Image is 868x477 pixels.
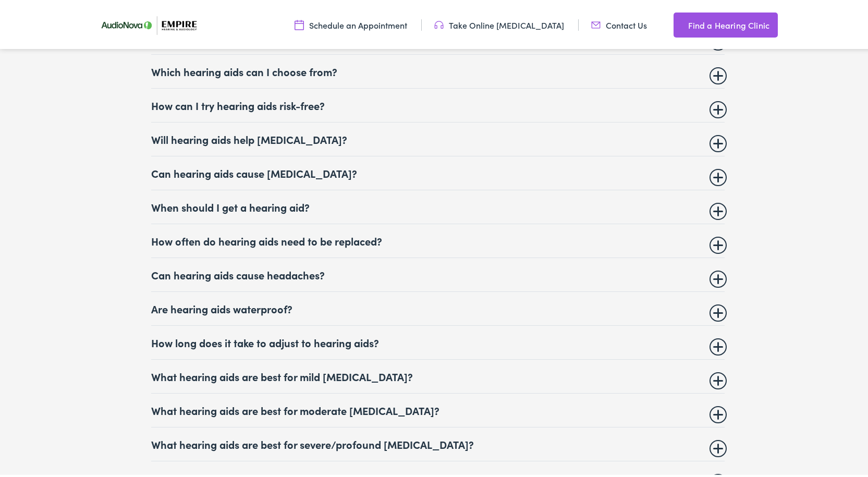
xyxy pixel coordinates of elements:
summary: Will hearing aids help [MEDICAL_DATA]? [151,131,725,143]
summary: Which hearing aids can I choose from? [151,63,725,76]
img: utility icon [674,17,683,29]
img: utility icon [591,17,601,29]
a: Contact Us [591,17,647,29]
img: utility icon [295,17,304,29]
summary: How long does it take to adjust to hearing aids? [151,334,725,347]
summary: When should I get a hearing aid? [151,199,725,211]
a: Schedule an Appointment [295,17,407,29]
summary: How often do hearing aids need to be replaced? [151,233,725,245]
summary: How can I try hearing aids risk-free? [151,97,725,109]
summary: What hearing aids are best for moderate [MEDICAL_DATA]? [151,402,725,414]
summary: What hearing aids are best for mild [MEDICAL_DATA]? [151,368,725,381]
summary: Can hearing aids cause headaches? [151,266,725,279]
summary: Are hearing aids waterproof? [151,300,725,313]
img: utility icon [434,17,444,29]
a: Take Online [MEDICAL_DATA] [434,17,564,29]
a: Find a Hearing Clinic [674,10,778,35]
summary: What hearing aids are best for severe/profound [MEDICAL_DATA]? [151,436,725,448]
summary: Can hearing aids cause [MEDICAL_DATA]? [151,165,725,177]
